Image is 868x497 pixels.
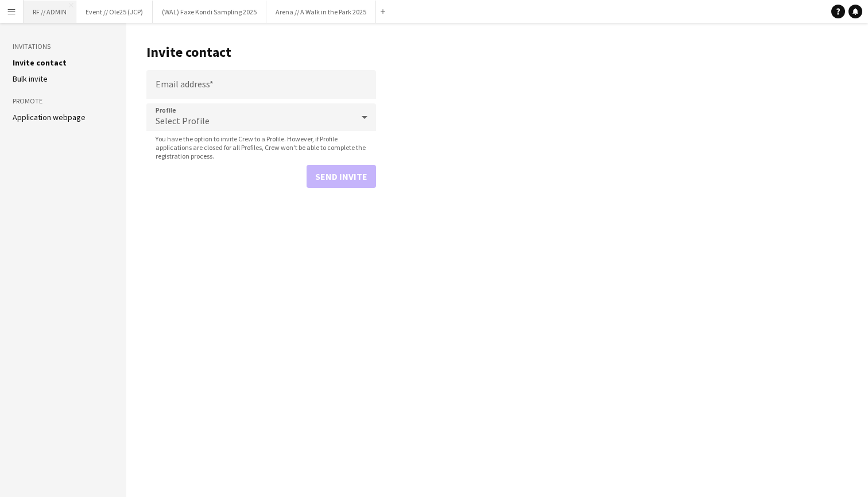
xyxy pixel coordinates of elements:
[153,1,266,23] button: (WAL) Faxe Kondi Sampling 2025
[13,96,114,106] h3: Promote
[24,1,76,23] button: RF // ADMIN
[13,112,86,122] a: Application webpage
[156,115,210,126] span: Select Profile
[13,74,48,84] a: Bulk invite
[76,1,153,23] button: Event // Ole25 (JCP)
[146,134,376,160] span: You have the option to invite Crew to a Profile. However, if Profile applications are closed for ...
[13,57,67,68] a: Invite contact
[146,44,376,61] h1: Invite contact
[266,1,376,23] button: Arena // A Walk in the Park 2025
[13,41,114,52] h3: Invitations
